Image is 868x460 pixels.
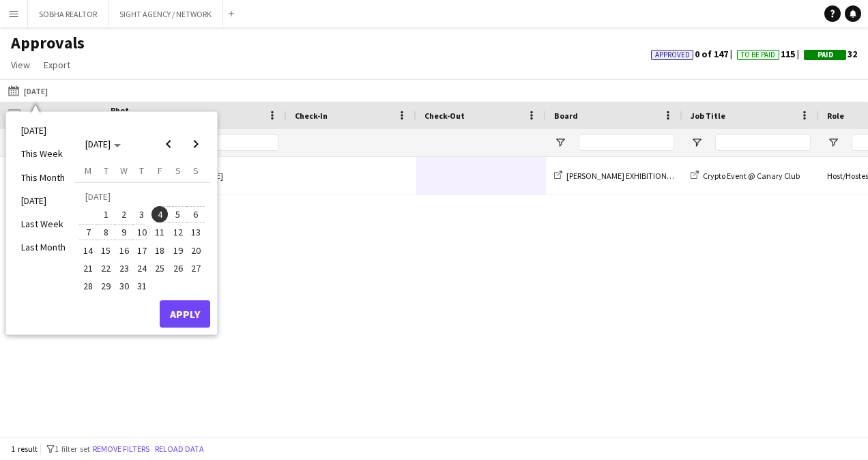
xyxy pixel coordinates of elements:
li: This Week [13,142,74,165]
span: 22 [98,260,115,276]
button: Choose month and year [80,132,126,156]
button: 02-07-2025 [115,205,133,223]
span: W [120,164,128,177]
span: 26 [170,260,186,276]
span: 9 [116,224,132,240]
button: 20-07-2025 [187,241,205,259]
span: 2 [116,206,132,222]
button: Open Filter Menu [827,136,839,149]
button: Open Filter Menu [554,136,566,149]
span: Paid [818,51,833,59]
button: 13-07-2025 [187,223,205,241]
span: 1 [98,206,115,222]
span: M [85,164,91,177]
button: 08-07-2025 [97,223,115,241]
button: 12-07-2025 [169,223,186,241]
div: [PERSON_NAME] [157,157,287,195]
button: 18-07-2025 [151,241,169,259]
button: 09-07-2025 [115,223,133,241]
span: 1 filter set [55,444,90,454]
span: 13 [188,224,204,240]
a: View [5,56,35,74]
span: 25 [151,260,168,276]
input: Board Filter Input [579,134,674,151]
span: F [158,164,162,177]
span: Photo [111,105,132,126]
button: 11-07-2025 [151,223,169,241]
button: 19-07-2025 [169,241,186,259]
button: 28-07-2025 [79,277,97,295]
li: Last Month [13,235,74,259]
td: [DATE] [79,188,205,205]
button: 16-07-2025 [115,241,133,259]
span: 18 [151,242,168,259]
span: Export [44,59,70,71]
span: 5 [170,206,186,222]
span: 31 [134,278,150,294]
li: [DATE] [13,119,74,142]
span: Role [827,111,844,121]
button: 24-07-2025 [133,259,151,277]
span: 14 [80,242,96,259]
span: 15 [98,242,115,259]
span: S [193,164,199,177]
button: 21-07-2025 [79,259,97,277]
span: 17 [134,242,150,259]
button: 10-07-2025 [133,223,151,241]
button: Reload data [152,442,207,457]
button: Open Filter Menu [691,136,703,149]
span: Check-Out [424,111,465,121]
button: 23-07-2025 [115,259,133,277]
span: 19 [170,242,186,259]
span: 20 [188,242,204,259]
span: 3 [134,206,150,222]
span: 32 [804,48,857,60]
span: 11 [151,224,168,240]
span: 6 [188,206,204,222]
span: 30 [116,278,132,294]
span: [PERSON_NAME] EXHIBITIONS LLC [566,171,685,181]
span: Name [165,111,187,121]
span: 115 [737,48,804,60]
button: 14-07-2025 [79,241,97,259]
button: SIGHT AGENCY / NETWORK [108,1,223,27]
li: [DATE] [13,189,74,212]
li: This Month [13,166,74,189]
button: 07-07-2025 [79,223,97,241]
span: T [139,164,144,177]
button: 25-07-2025 [151,259,169,277]
button: 27-07-2025 [187,259,205,277]
a: Crypto Event @ Canary Club [691,171,800,181]
span: 27 [188,260,204,276]
button: Next month [182,130,209,158]
span: 8 [98,224,115,240]
span: S [175,164,181,177]
button: 03-07-2025 [133,205,151,223]
button: 04-07-2025 [151,205,169,223]
button: 30-07-2025 [115,277,133,295]
span: 4 [151,206,168,222]
span: 29 [98,278,115,294]
button: 15-07-2025 [97,241,115,259]
a: [PERSON_NAME] EXHIBITIONS LLC [554,171,685,181]
button: 05-07-2025 [169,205,186,223]
span: Board [554,111,578,121]
button: Apply [160,300,210,328]
span: Job Title [691,111,725,121]
span: 21 [80,260,96,276]
span: T [104,164,108,177]
li: Last Week [13,212,74,235]
button: 22-07-2025 [97,259,115,277]
button: [DATE] [5,83,50,99]
span: 24 [134,260,150,276]
span: 10 [134,224,150,240]
button: 01-07-2025 [97,205,115,223]
span: 0 of 147 [651,48,737,60]
span: 28 [80,278,96,294]
button: 26-07-2025 [169,259,186,277]
span: Check-In [295,111,328,121]
a: Export [38,56,76,74]
button: 17-07-2025 [133,241,151,259]
button: 06-07-2025 [187,205,205,223]
span: Approved [655,51,690,59]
